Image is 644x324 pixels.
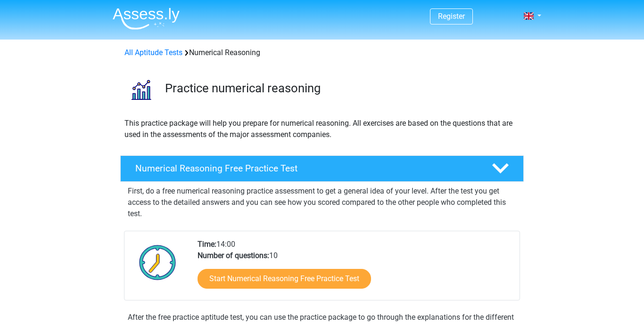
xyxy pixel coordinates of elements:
a: Start Numerical Reasoning Free Practice Test [198,269,371,289]
p: First, do a free numerical reasoning practice assessment to get a general idea of your level. Aft... [128,186,516,219]
div: Numerical Reasoning [121,47,523,58]
b: Number of questions: [198,251,269,260]
img: numerical reasoning [121,70,161,110]
a: All Aptitude Tests [124,48,182,57]
img: Assessly [113,8,180,30]
img: Clock [134,239,182,286]
a: Register [438,12,465,21]
h4: Numerical Reasoning Free Practice Test [135,163,477,174]
p: This practice package will help you prepare for numerical reasoning. All exercises are based on t... [124,118,520,140]
a: Numerical Reasoning Free Practice Test [116,155,528,182]
h3: Practice numerical reasoning [165,81,516,96]
div: 14:00 10 [190,239,519,300]
b: Time: [198,240,216,249]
